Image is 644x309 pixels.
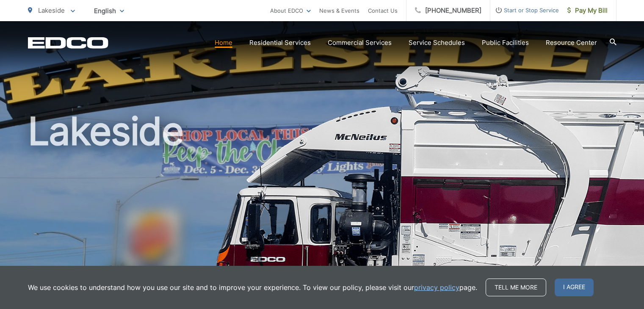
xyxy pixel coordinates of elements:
[482,38,529,48] a: Public Facilities
[546,38,597,48] a: Resource Center
[555,279,594,296] span: I agree
[319,6,359,16] a: News & Events
[28,37,108,49] a: EDCD logo. Return to the homepage.
[28,282,477,292] p: We use cookies to understand how you use our site and to improve your experience. To view our pol...
[215,38,232,48] a: Home
[567,6,608,16] span: Pay My Bill
[414,282,459,292] a: privacy policy
[368,6,398,16] a: Contact Us
[328,38,392,48] a: Commercial Services
[486,279,546,296] a: Tell me more
[270,6,311,16] a: About EDCO
[409,38,465,48] a: Service Schedules
[249,38,311,48] a: Residential Services
[88,3,130,18] span: English
[38,6,65,14] span: Lakeside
